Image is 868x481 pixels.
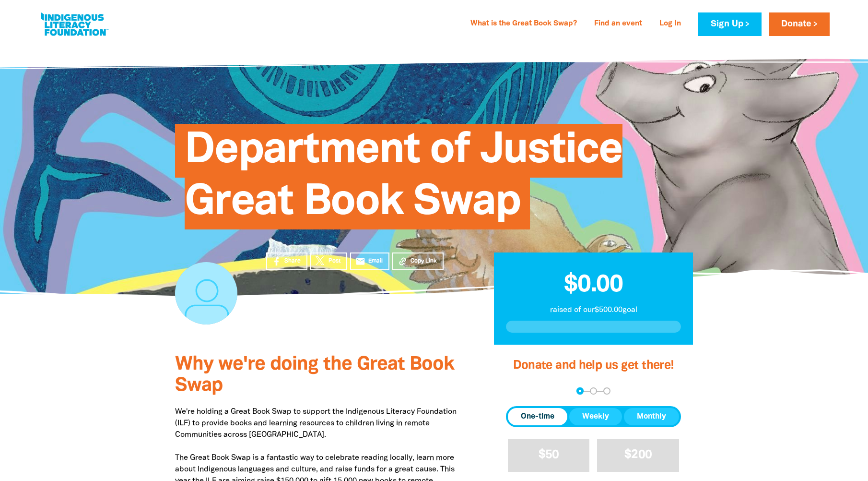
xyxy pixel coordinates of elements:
[175,356,454,395] span: Why we're doing the Great Book Swap
[266,253,307,270] a: Share
[698,12,761,36] a: Sign Up
[513,360,674,371] span: Donate and help us get there!
[392,253,444,270] button: Copy Link
[508,439,590,472] button: $50
[508,408,567,425] button: One-time
[539,449,559,460] span: $50
[590,387,597,395] button: Navigate to step 2 of 3 to enter your details
[284,257,301,265] span: Share
[521,411,554,422] span: One-time
[624,408,679,425] button: Monthly
[582,411,609,422] span: Weekly
[603,387,610,395] button: Navigate to step 3 of 3 to enter your payment details
[411,257,437,265] span: Copy Link
[506,406,681,427] div: Donation frequency
[588,16,648,32] a: Find an event
[350,253,389,270] a: emailEmail
[310,253,347,270] a: Post
[185,131,622,229] span: Department of Justice Great Book Swap
[506,304,681,316] p: raised of our $500.00 goal
[368,257,383,265] span: Email
[576,387,584,395] button: Navigate to step 1 of 3 to enter your donation amount
[355,256,365,266] i: email
[624,449,652,460] span: $200
[654,16,687,32] a: Log In
[569,408,622,425] button: Weekly
[637,411,666,422] span: Monthly
[465,16,583,32] a: What is the Great Book Swap?
[769,12,830,36] a: Donate
[328,257,340,265] span: Post
[597,439,679,472] button: $200
[564,274,623,296] span: $0.00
